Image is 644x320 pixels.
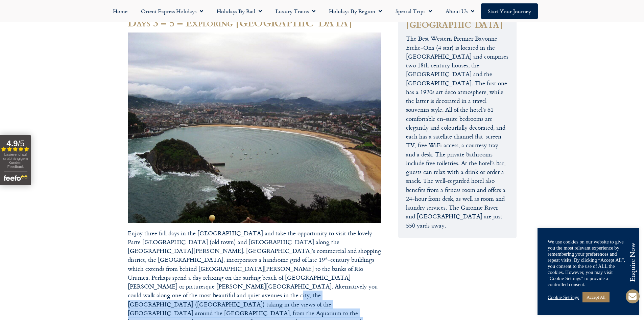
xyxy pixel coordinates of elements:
[325,256,328,261] sup: th
[548,294,579,300] a: Cookie Settings
[269,3,322,19] a: Luxury Trains
[322,3,389,19] a: Holidays by Region
[389,3,439,19] a: Special Trips
[548,239,629,287] div: We use cookies on our website to give you the most relevant experience by remembering your prefer...
[439,3,481,19] a: About Us
[582,292,610,302] a: Accept All
[210,3,269,19] a: Holidays by Rail
[106,3,134,19] a: Home
[134,3,210,19] a: Orient Express Holidays
[481,3,538,19] a: Start your Journey
[406,34,508,230] p: The Best Western Premier Bayonne Etche-Ona (4 star) is located in the [GEOGRAPHIC_DATA] and compr...
[3,3,641,19] nav: Menu
[128,15,352,30] strong: Days 3 – 5 – Exploring [GEOGRAPHIC_DATA]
